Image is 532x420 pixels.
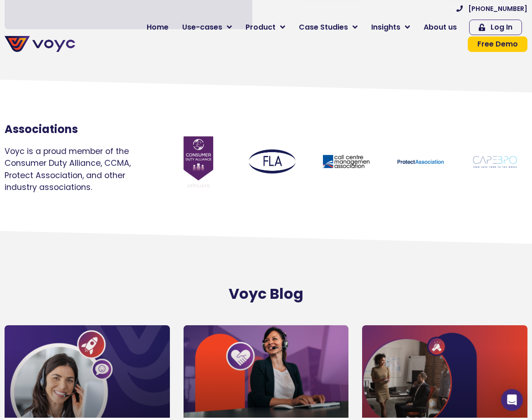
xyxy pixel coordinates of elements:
img: protect-association [397,159,444,164]
span: About us [424,22,457,33]
a: About us [417,18,464,36]
a: Case Studies [292,18,364,36]
a: Insights [364,18,417,36]
span: Insights [371,22,400,33]
div: Open Intercom Messenger [501,389,523,411]
h4: Associations [5,123,156,136]
p: Voyc is a proud member of the Consumer Duty Alliance, CCMA, Protect Association, and other indust... [5,145,156,194]
span: Case Studies [299,22,348,33]
img: ccma_logo [323,155,370,168]
a: Home [140,18,175,36]
img: FLA LOGO [249,149,296,174]
a: [PHONE_NUMBER] [456,5,527,12]
h2: Voyc Blog [6,285,526,302]
img: voyc-full-logo [5,36,75,52]
a: Product [239,18,292,36]
img: CAPEBPO_logo [471,154,518,169]
a: Use-cases [175,18,239,36]
span: Free Demo [477,41,518,48]
span: Product [246,22,276,33]
a: Free Demo [468,36,527,52]
a: Log In [469,20,522,35]
span: Log In [491,24,512,31]
span: Home [147,22,169,33]
span: [PHONE_NUMBER] [468,5,527,12]
span: Use-cases [182,22,222,33]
